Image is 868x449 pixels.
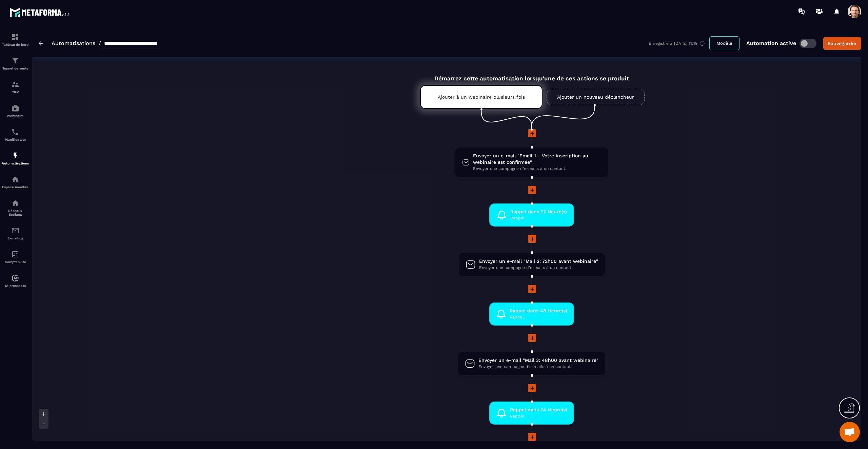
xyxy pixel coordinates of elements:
[2,99,29,123] a: automationsautomationsWebinaire
[99,40,101,46] span: /
[2,260,29,264] p: Comptabilité
[11,152,19,160] img: automations
[52,40,95,46] a: Automatisations
[9,6,71,18] img: logo
[2,52,29,75] a: formationformationTunnel de vente
[2,138,29,141] p: Planificateur
[403,67,660,82] div: Démarrez cette automatisation lorsqu'une de ces actions se produit
[510,314,567,320] span: Rappel.
[2,185,29,189] p: Espace membre
[674,41,697,46] p: [DATE] 11:19
[2,28,29,52] a: formationformationTableau de bord
[2,43,29,46] p: Tableau de bord
[2,147,29,170] a: automationsautomationsAutomatisations
[547,89,645,105] a: Ajouter un nouveau déclencheur
[2,209,29,216] p: Réseaux Sociaux
[2,123,29,147] a: schedulerschedulerPlanificateur
[2,236,29,240] p: E-mailing
[2,66,29,70] p: Tunnel de vente
[709,36,739,50] button: Modèle
[649,40,709,46] div: Enregistré à
[828,40,857,47] div: Sauvegarder
[11,199,19,207] img: social-network
[478,364,598,370] span: Envoyer une campagne d'e-mails à un contact.
[2,114,29,118] p: Webinaire
[510,308,567,314] span: Rappel dans 48 Heure(s)
[438,94,525,100] p: Ajouter à un webinaire plusieurs fois
[2,75,29,99] a: formationformationCRM
[840,422,860,442] a: Open chat
[2,90,29,94] p: CRM
[473,153,601,165] span: Envoyer un e-mail "Email 1 - Votre inscription au webinaire est confirmée"
[510,209,567,215] span: Rappel dans 72 Heure(s)
[11,274,19,282] img: automations
[11,250,19,258] img: accountant
[823,37,861,50] button: Sauvegarder
[510,407,567,413] span: Rappel dans 24 Heure(s)
[510,215,567,221] span: Rappel.
[2,284,29,288] p: IA prospects
[510,413,567,419] span: Rappel.
[11,175,19,183] img: automations
[2,161,29,165] p: Automatisations
[11,104,19,112] img: automations
[2,221,29,245] a: emailemailE-mailing
[2,170,29,194] a: automationsautomationsEspace membre
[746,40,796,46] p: Automation active
[11,33,19,41] img: formation
[11,128,19,136] img: scheduler
[473,165,601,172] span: Envoyer une campagne d'e-mails à un contact.
[11,57,19,65] img: formation
[2,245,29,269] a: accountantaccountantComptabilité
[11,227,19,235] img: email
[479,265,598,271] span: Envoyer une campagne d'e-mails à un contact.
[11,80,19,89] img: formation
[2,194,29,221] a: social-networksocial-networkRéseaux Sociaux
[39,41,43,45] img: arrow
[479,258,598,265] span: Envoyer un e-mail "Mail 2: 72h00 avant webinaire"
[478,357,598,364] span: Envoyer un e-mail "Mail 3: 48h00 avant webinaire"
